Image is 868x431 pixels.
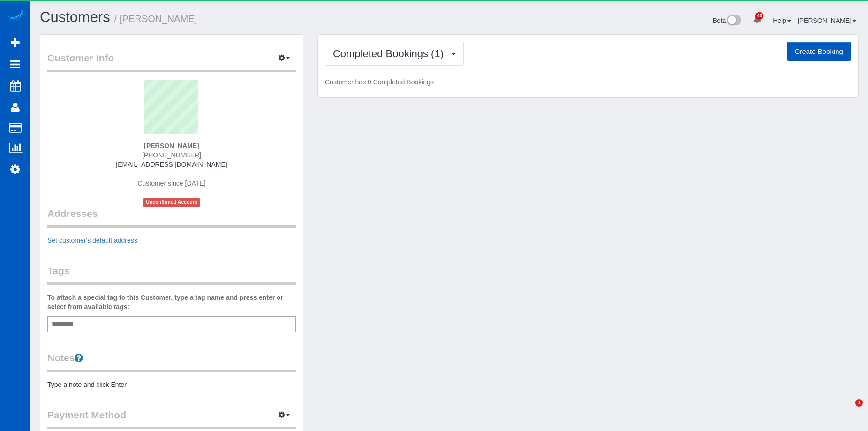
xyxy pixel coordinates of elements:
span: 1 [855,399,863,407]
button: Completed Bookings (1) [325,42,464,66]
a: [PERSON_NAME] [798,17,856,24]
button: Create Booking [787,42,851,61]
a: 40 [748,9,766,30]
a: [EMAIL_ADDRESS][DOMAIN_NAME] [116,161,227,168]
p: Customer has 0 Completed Bookings [325,77,851,87]
pre: Type a note and click Enter [47,380,296,389]
iframe: Intercom live chat [836,399,859,422]
label: To attach a special tag to this Customer, type a tag name and press enter or select from availabl... [47,293,296,312]
legend: Customer Info [47,51,296,72]
span: 40 [755,12,763,20]
span: Customer since [DATE] [137,179,205,187]
img: New interface [726,15,741,27]
span: Completed Bookings (1) [333,48,448,59]
span: [PHONE_NUMBER] [142,151,201,159]
a: Set customer's default address [47,237,137,244]
a: Beta [713,17,742,24]
span: Unconfirmed Account [143,198,200,206]
legend: Payment Method [47,408,296,429]
a: Help [773,17,791,24]
a: Customers [40,9,110,25]
legend: Tags [47,264,296,285]
strong: [PERSON_NAME] [144,142,199,149]
img: Automaid Logo [6,9,24,22]
legend: Notes [47,351,296,372]
small: / [PERSON_NAME] [114,14,197,24]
